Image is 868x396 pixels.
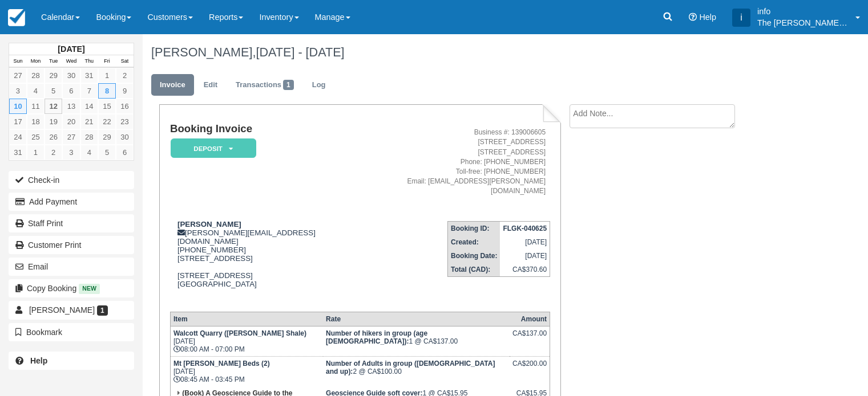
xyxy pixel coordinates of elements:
[45,83,62,99] a: 5
[98,83,116,99] a: 8
[79,284,100,293] span: New
[323,312,510,326] th: Rate
[62,114,80,129] a: 20
[62,83,80,99] a: 6
[151,46,785,59] h1: [PERSON_NAME],
[80,145,98,160] a: 4
[500,263,550,277] td: CA$370.60
[116,68,134,83] a: 2
[80,83,98,99] a: 7
[283,80,294,90] span: 1
[9,279,134,297] button: Copy Booking New
[62,145,80,160] a: 3
[45,114,62,129] a: 19
[448,263,500,277] th: Total (CAD):
[171,138,256,158] em: Deposit
[98,114,116,129] a: 22
[98,129,116,145] a: 29
[448,222,500,236] th: Booking ID:
[9,258,134,276] button: Email
[62,68,80,83] a: 30
[116,55,134,68] th: Sat
[173,360,270,368] strong: Mt [PERSON_NAME] Beds (2)
[27,145,45,160] a: 1
[9,236,134,254] a: Customer Print
[97,305,108,316] span: 1
[173,329,306,337] strong: Walcott Quarry ([PERSON_NAME] Shale)
[500,235,550,249] td: [DATE]
[98,68,116,83] a: 1
[98,99,116,114] a: 15
[27,68,45,83] a: 28
[27,83,45,99] a: 4
[323,326,510,356] td: 1 @ CA$137.00
[9,99,27,114] a: 10
[98,145,116,160] a: 5
[27,114,45,129] a: 18
[116,145,134,160] a: 6
[732,9,750,27] div: i
[116,129,134,145] a: 30
[448,249,500,263] th: Booking Date:
[45,55,62,68] th: Tue
[170,220,362,303] div: [PERSON_NAME][EMAIL_ADDRESS][DOMAIN_NAME] [PHONE_NUMBER] [STREET_ADDRESS] [STREET_ADDRESS] [GEOGR...
[448,235,500,249] th: Created:
[510,312,550,326] th: Amount
[45,145,62,160] a: 2
[116,99,134,114] a: 16
[45,129,62,145] a: 26
[9,129,27,145] a: 24
[9,214,134,232] a: Staff Print
[30,356,47,365] b: Help
[227,74,302,96] a: Transactions1
[170,312,323,326] th: Item
[29,305,95,315] span: [PERSON_NAME]
[116,83,134,99] a: 9
[699,13,716,22] span: Help
[757,17,849,28] p: The [PERSON_NAME] Shale Geoscience Foundation
[9,323,134,341] button: Bookmark
[62,129,80,145] a: 27
[9,352,134,370] a: Help
[503,224,547,232] strong: FLGK-040625
[170,123,362,135] h1: Booking Invoice
[195,74,226,96] a: Edit
[9,68,27,83] a: 27
[512,329,547,346] div: CA$137.00
[689,13,697,21] i: Help
[9,171,134,189] button: Check-in
[9,193,134,211] button: Add Payment
[256,45,344,59] span: [DATE] - [DATE]
[8,9,25,26] img: checkfront-main-nav-mini-logo.png
[80,55,98,68] th: Thu
[9,114,27,129] a: 17
[27,99,45,114] a: 11
[170,138,252,159] a: Deposit
[80,114,98,129] a: 21
[366,128,546,196] address: Business #: 139006605 [STREET_ADDRESS] [STREET_ADDRESS] Phone: [PHONE_NUMBER] Toll-free: [PHONE_N...
[80,129,98,145] a: 28
[45,99,62,114] a: 12
[323,356,510,386] td: 2 @ CA$100.00
[58,44,84,54] strong: [DATE]
[757,6,849,17] p: info
[27,55,45,68] th: Mon
[27,129,45,145] a: 25
[45,68,62,83] a: 29
[177,220,241,228] strong: [PERSON_NAME]
[98,55,116,68] th: Fri
[170,326,323,356] td: [DATE] 08:00 AM - 07:00 PM
[512,360,547,377] div: CA$200.00
[62,55,80,68] th: Wed
[62,99,80,114] a: 13
[500,249,550,263] td: [DATE]
[9,83,27,99] a: 3
[9,55,27,68] th: Sun
[80,99,98,114] a: 14
[116,114,134,129] a: 23
[9,301,134,319] a: [PERSON_NAME] 1
[170,356,323,386] td: [DATE] 08:45 AM - 03:45 PM
[326,360,495,375] strong: Number of Adults in group (19 years old and up)
[326,329,427,345] strong: Number of hikers in group (age 8 - 75)
[9,145,27,160] a: 31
